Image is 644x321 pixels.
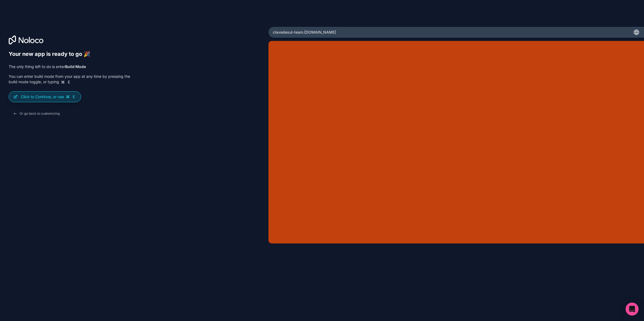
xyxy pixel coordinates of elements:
[9,51,130,57] h6: Your new app is ready to go 🎉
[9,109,64,118] button: Or go back to customizing
[268,41,644,244] iframe: App Preview
[273,30,336,35] span: clavedesul-team .[DOMAIN_NAME]
[67,80,71,84] span: E
[9,64,130,69] p: The only thing left to do is enter
[626,303,639,316] div: Open Intercom Messenger
[72,95,76,99] span: E
[21,94,76,99] p: Click to Continue, or use
[9,74,130,85] p: You can enter build mode from your app at any time by pressing the build mode toggle, or typing
[65,64,86,69] strong: Build Mode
